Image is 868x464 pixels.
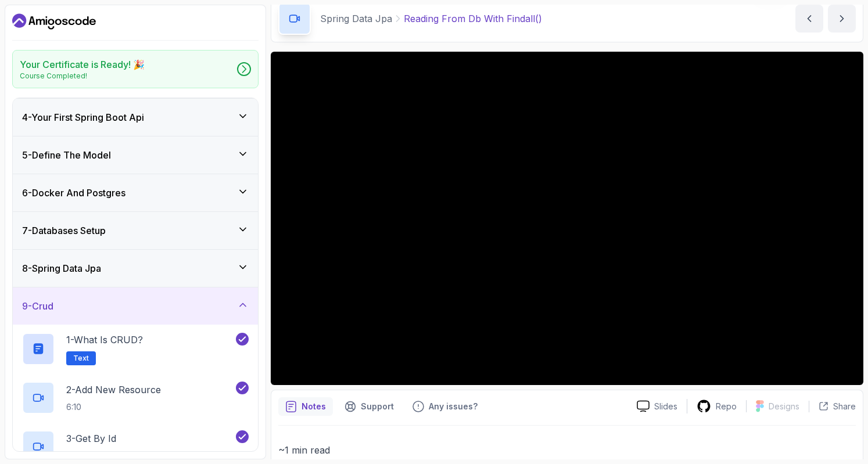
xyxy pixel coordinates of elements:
p: Share [833,401,856,412]
button: 7-Databases Setup [13,212,258,249]
p: Support [361,401,394,412]
button: Support button [338,397,401,416]
a: Your Certificate is Ready! 🎉Course Completed! [12,50,259,88]
p: Spring Data Jpa [320,12,392,26]
h3: 5 - Define The Model [22,148,111,162]
h3: 4 - Your First Spring Boot Api [22,110,144,124]
h3: 6 - Docker And Postgres [22,186,125,200]
button: 6-Docker And Postgres [13,174,258,211]
button: 9-Crud [13,287,258,325]
p: Reading From Db With Findall() [404,12,542,26]
a: Repo [687,399,746,413]
p: Notes [302,401,326,412]
p: Course Completed! [20,71,145,81]
span: Text [73,354,89,363]
button: 4-Your First Spring Boot Api [13,99,258,136]
p: ~1 min read [278,442,856,458]
p: Slides [654,401,677,412]
button: Share [809,401,856,412]
p: Designs [769,401,799,412]
button: previous content [795,5,823,33]
h3: 8 - Spring Data Jpa [22,261,101,275]
button: notes button [278,397,333,416]
h2: Your Certificate is Ready! 🎉 [20,57,145,71]
p: 2 - Add New Resource [66,383,161,397]
a: Slides [627,400,687,412]
p: 1 - What is CRUD? [66,333,143,347]
button: 1-What is CRUD?Text [22,333,249,365]
a: Dashboard [12,12,96,31]
p: Any issues? [429,401,478,412]
button: Feedback button [406,397,485,416]
h3: 7 - Databases Setup [22,224,106,238]
h3: 9 - Crud [22,299,53,313]
p: 4:29 [66,450,116,462]
button: 2-Add New Resource6:10 [22,382,249,414]
button: next content [828,5,856,33]
p: 6:10 [66,401,161,413]
iframe: 3 - Reading From DB with findAll() [271,52,863,385]
button: 5-Define The Model [13,136,258,174]
button: 8-Spring Data Jpa [13,250,258,287]
button: 3-Get By Id4:29 [22,430,249,463]
p: Repo [716,401,737,412]
p: 3 - Get By Id [66,431,116,445]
